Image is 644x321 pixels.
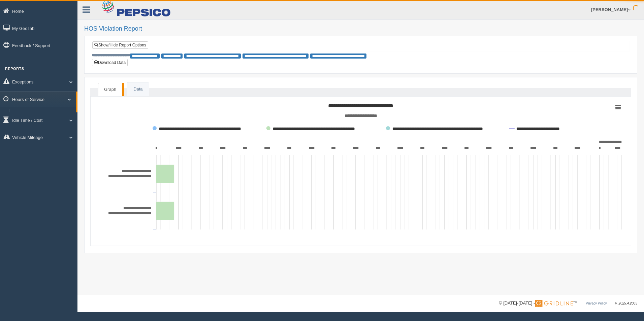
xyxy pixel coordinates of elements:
h2: HOS Violation Report [84,26,637,32]
a: Data [127,82,149,96]
span: v. 2025.4.2063 [615,301,637,305]
a: HOS Explanation Reports [12,109,76,121]
div: © [DATE]-[DATE] - ™ [499,300,637,307]
a: Show/Hide Report Options [92,41,148,49]
button: Download Data [92,59,128,66]
img: Gridline [535,300,573,307]
a: Graph [98,83,122,96]
a: Privacy Policy [586,301,607,305]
